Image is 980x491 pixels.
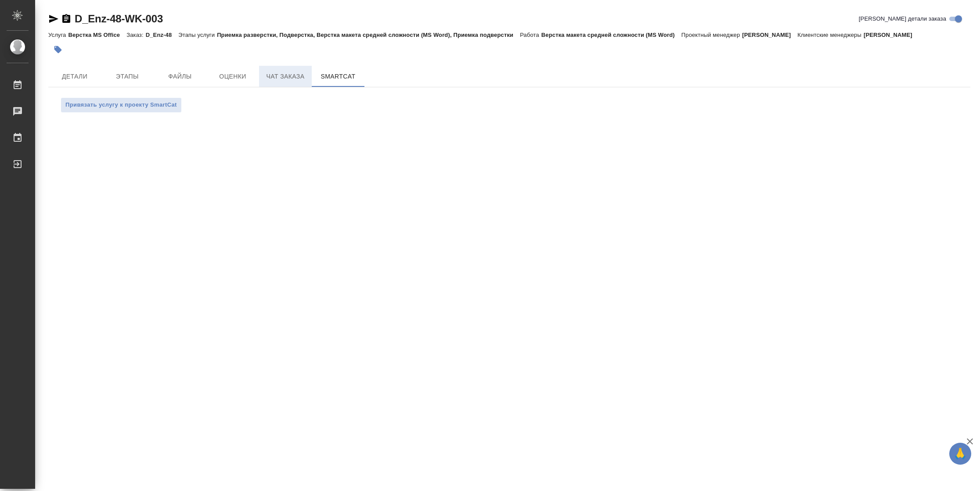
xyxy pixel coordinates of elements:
[864,32,919,38] p: [PERSON_NAME]
[146,32,179,38] p: D_Enz-48
[953,444,968,463] span: 🙏
[264,71,306,82] span: Чат заказа
[68,32,126,38] p: Верстка MS Office
[48,40,68,59] button: Добавить тэг
[106,71,148,82] span: Этапы
[681,32,742,38] p: Проектный менеджер
[949,443,971,465] button: 🙏
[541,32,681,38] p: Верстка макета средней сложности (MS Word)
[520,32,541,38] p: Работа
[48,14,59,24] button: Скопировать ссылку для ЯМессенджера
[859,14,946,23] span: [PERSON_NAME] детали заказа
[159,71,201,82] span: Файлы
[212,71,254,82] span: Оценки
[317,71,359,82] span: SmartCat
[48,32,68,38] p: Услуга
[65,100,177,110] span: Привязать услугу к проекту SmartCat
[126,32,145,38] p: Заказ:
[178,32,217,38] p: Этапы услуги
[61,97,182,113] button: Привязать услугу к проекту SmartCat
[75,13,163,25] a: D_Enz-48-WK-003
[217,32,520,38] p: Приемка разверстки, Подверстка, Верстка макета средней сложности (MS Word), Приемка подверстки
[61,14,72,24] button: Скопировать ссылку
[797,32,864,38] p: Клиентские менеджеры
[54,71,96,82] span: Детали
[742,32,797,38] p: [PERSON_NAME]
